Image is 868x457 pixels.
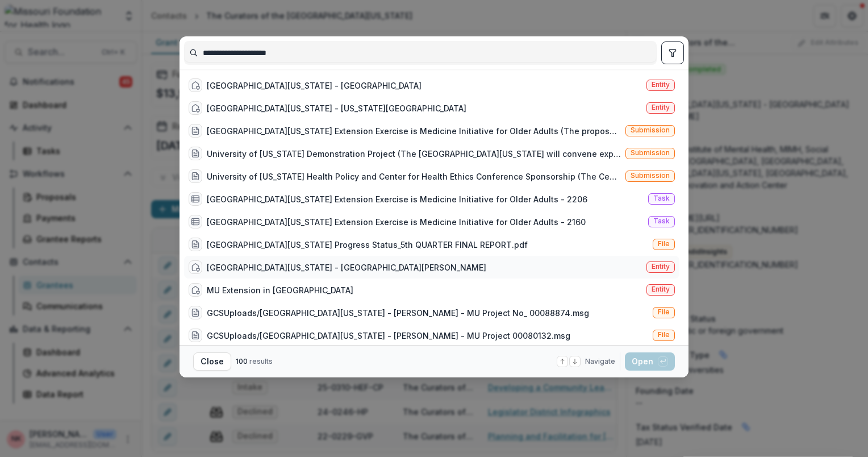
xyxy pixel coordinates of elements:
[207,216,586,228] div: [GEOGRAPHIC_DATA][US_STATE] Extension Exercise is Medicine Initiative for Older Adults - 2160
[236,357,248,365] span: 100
[249,357,273,365] span: results
[207,148,621,160] div: University of [US_STATE] Demonstration Project (The [GEOGRAPHIC_DATA][US_STATE] will convene expe...
[658,331,670,339] span: File
[661,41,684,64] button: toggle filters
[207,80,422,92] div: [GEOGRAPHIC_DATA][US_STATE] - [GEOGRAPHIC_DATA]
[207,261,486,273] div: [GEOGRAPHIC_DATA][US_STATE] - [GEOGRAPHIC_DATA][PERSON_NAME]
[207,171,621,182] div: University of [US_STATE] Health Policy and Center for Health Ethics Conference Sponsorship (The C...
[658,308,670,316] span: File
[585,356,615,367] span: Navigate
[207,102,466,114] div: [GEOGRAPHIC_DATA][US_STATE] - [US_STATE][GEOGRAPHIC_DATA]
[207,284,353,296] div: MU Extension in [GEOGRAPHIC_DATA]
[207,330,570,342] div: GCSUploads/[GEOGRAPHIC_DATA][US_STATE] - [PERSON_NAME] - MU Project 00080132.msg
[207,307,589,319] div: GCSUploads/[GEOGRAPHIC_DATA][US_STATE] - [PERSON_NAME] - MU Project No_ 00088874.msg
[653,194,670,202] span: Task
[652,81,670,89] span: Entity
[658,240,670,248] span: File
[207,239,528,251] div: [GEOGRAPHIC_DATA][US_STATE] Progress Status_5th QUARTER FINAL REPORT.pdf
[625,352,675,371] button: Open
[207,125,621,137] div: [GEOGRAPHIC_DATA][US_STATE] Extension Exercise is Medicine Initiative for Older Adults (The propo...
[631,149,670,157] span: Submission
[631,126,670,134] span: Submission
[652,285,670,293] span: Entity
[631,172,670,180] span: Submission
[653,217,670,225] span: Task
[193,352,231,371] button: Close
[652,263,670,271] span: Entity
[207,193,587,205] div: [GEOGRAPHIC_DATA][US_STATE] Extension Exercise is Medicine Initiative for Older Adults - 2206
[652,103,670,111] span: Entity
